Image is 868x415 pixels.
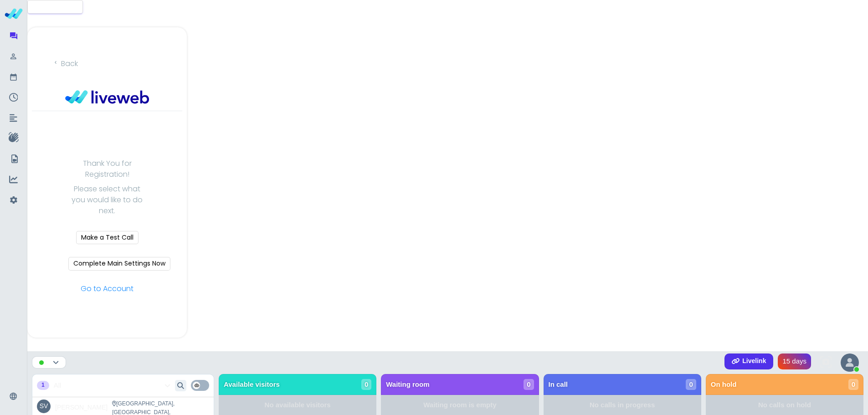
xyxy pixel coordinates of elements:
div: 1 [37,381,49,389]
span: In call [549,379,568,390]
img: homepage [5,5,23,23]
span: On hold [711,379,737,390]
button: Make a Test Call [76,231,139,245]
p: Thank You for Registration! [68,158,146,180]
div: 0 [686,379,696,390]
a: Go to Account [68,283,146,294]
div: SV [40,401,48,411]
img: liveweb [65,90,149,104]
p: Please select what you would like to do next. [68,184,146,216]
div: 15 days [778,354,811,369]
div: 0 [361,379,371,390]
span: Available visitors [224,379,280,390]
button: Complete Main Settings Now [68,257,170,271]
div: All [54,380,170,391]
b: Livelink [742,357,766,365]
span: Waiting room [386,379,429,390]
div: 0 [524,379,534,390]
span: Back [61,58,78,69]
div: 0 [848,379,858,390]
